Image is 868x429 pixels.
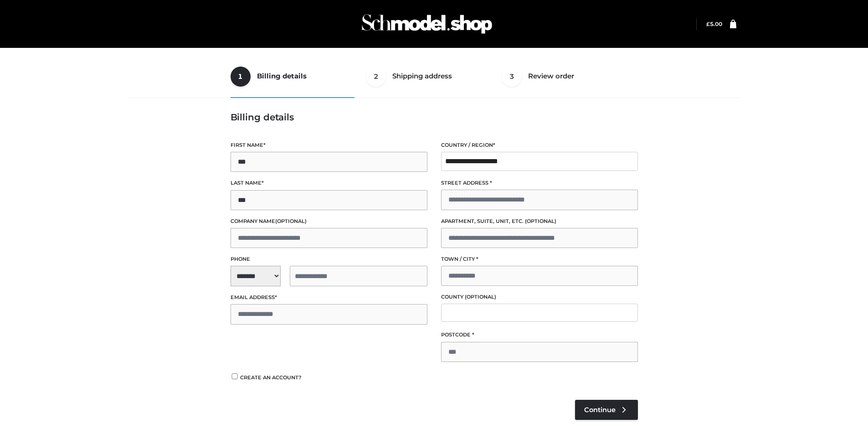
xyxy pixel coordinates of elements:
[231,255,427,264] label: Phone
[240,374,302,381] span: Create an account?
[231,141,427,150] label: First name
[706,21,722,27] bdi: 5.00
[575,400,638,420] a: Continue
[231,373,239,379] input: Create an account?
[441,293,638,301] label: County
[441,179,638,187] label: Street address
[465,294,496,300] span: (optional)
[231,293,427,302] label: Email address
[231,112,638,123] h3: Billing details
[441,255,638,264] label: Town / City
[231,179,427,187] label: Last name
[359,6,495,42] img: Schmodel Admin 964
[525,218,556,224] span: (optional)
[441,217,638,226] label: Apartment, suite, unit, etc.
[231,217,427,226] label: Company name
[584,406,616,414] span: Continue
[706,21,722,27] a: £5.00
[275,218,307,224] span: (optional)
[706,21,710,27] span: £
[441,331,638,339] label: Postcode
[441,141,638,150] label: Country / Region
